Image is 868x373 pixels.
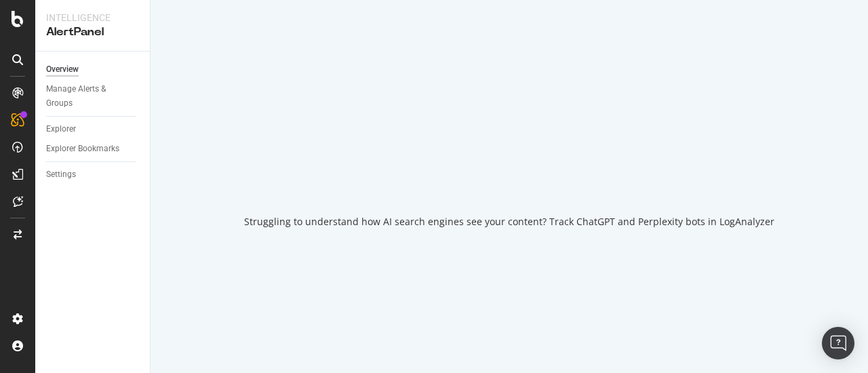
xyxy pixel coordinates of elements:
div: Settings [46,168,76,182]
div: Overview [46,62,79,77]
div: Struggling to understand how AI search engines see your content? Track ChatGPT and Perplexity bot... [244,215,774,229]
div: Explorer [46,122,76,136]
div: animation [460,144,558,193]
div: AlertPanel [46,24,139,40]
a: Explorer [46,122,140,136]
a: Overview [46,62,140,77]
a: Manage Alerts & Groups [46,82,140,111]
div: Explorer Bookmarks [46,142,119,156]
div: Manage Alerts & Groups [46,82,127,111]
div: Intelligence [46,11,139,24]
div: Open Intercom Messenger [822,327,854,359]
a: Settings [46,168,140,182]
a: Explorer Bookmarks [46,142,140,156]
